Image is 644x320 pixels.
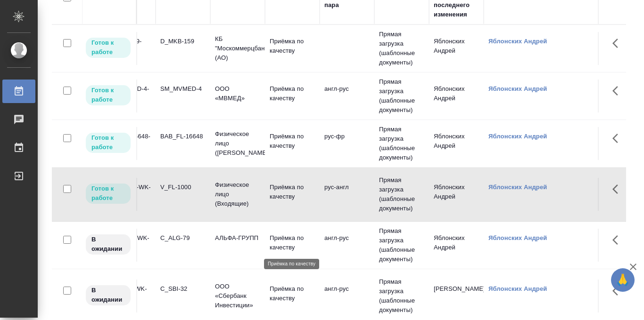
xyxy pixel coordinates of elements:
[215,282,260,310] p: ООО «Сбербанк Инвестиции»
[160,183,206,192] div: V_FL-1000
[91,86,125,104] p: Готов к работе
[270,132,315,151] p: Приёмка по качеству
[160,84,206,94] div: SM_MVMED-4
[429,32,484,65] td: Яблонских Андрей
[488,234,547,241] a: Яблонских Андрей
[320,229,374,262] td: англ-рус
[488,285,547,292] a: Яблонских Андрей
[160,233,206,243] div: C_ALG-79
[607,127,629,150] button: Здесь прячутся важные кнопки
[215,180,260,208] p: Физическое лицо (Входящие)
[85,84,132,106] div: Исполнитель может приступить к работе
[488,133,547,140] a: Яблонских Андрей
[91,133,125,152] p: Готов к работе
[374,171,429,218] td: Прямая загрузка (шаблонные документы)
[160,37,206,46] div: D_MKB-159
[320,127,374,160] td: рус-фр
[607,80,629,102] button: Здесь прячутся важные кнопки
[91,184,125,203] p: Готов к работе
[215,34,260,63] p: КБ "Москоммерцбанк" (АО)
[215,233,260,243] p: АЛЬФА-ГРУПП
[374,25,429,72] td: Прямая загрузка (шаблонные документы)
[488,184,547,191] a: Яблонских Андрей
[85,233,132,256] div: Исполнитель назначен, приступать к работе пока рано
[488,85,547,92] a: Яблонских Андрей
[85,37,132,59] div: Исполнитель может приступить к работе
[270,37,315,56] p: Приёмка по качеству
[429,229,484,262] td: Яблонских Андрей
[85,183,132,205] div: Исполнитель может приступить к работе
[607,32,629,55] button: Здесь прячутся важные кнопки
[429,280,484,312] td: [PERSON_NAME]
[611,268,635,292] button: 🙏
[607,178,629,200] button: Здесь прячутся важные кнопки
[215,129,260,158] p: Физическое лицо ([PERSON_NAME])
[91,38,125,57] p: Готов к работе
[374,72,429,120] td: Прямая загрузка (шаблонные документы)
[374,120,429,167] td: Прямая загрузка (шаблонные документы)
[374,222,429,269] td: Прямая загрузка (шаблонные документы)
[320,80,374,112] td: англ-рус
[270,233,315,252] p: Приёмка по качеству
[91,235,125,254] p: В ожидании
[488,38,547,45] a: Яблонских Андрей
[607,229,629,251] button: Здесь прячутся важные кнопки
[320,178,374,211] td: рус-англ
[85,284,132,306] div: Исполнитель назначен, приступать к работе пока рано
[160,132,206,141] div: BAB_FL-16648
[270,284,315,303] p: Приёмка по качеству
[91,286,125,304] p: В ожидании
[374,272,429,320] td: Прямая загрузка (шаблонные документы)
[270,84,315,103] p: Приёмка по качеству
[607,280,629,302] button: Здесь прячутся важные кнопки
[270,183,315,201] p: Приёмка по качеству
[85,132,132,154] div: Исполнитель может приступить к работе
[320,280,374,312] td: англ-рус
[615,270,631,290] span: 🙏
[429,127,484,160] td: Яблонских Андрей
[160,284,206,294] div: C_SBI-32
[429,80,484,112] td: Яблонских Андрей
[215,84,260,103] p: ООО «МВМЕД»
[429,178,484,211] td: Яблонских Андрей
